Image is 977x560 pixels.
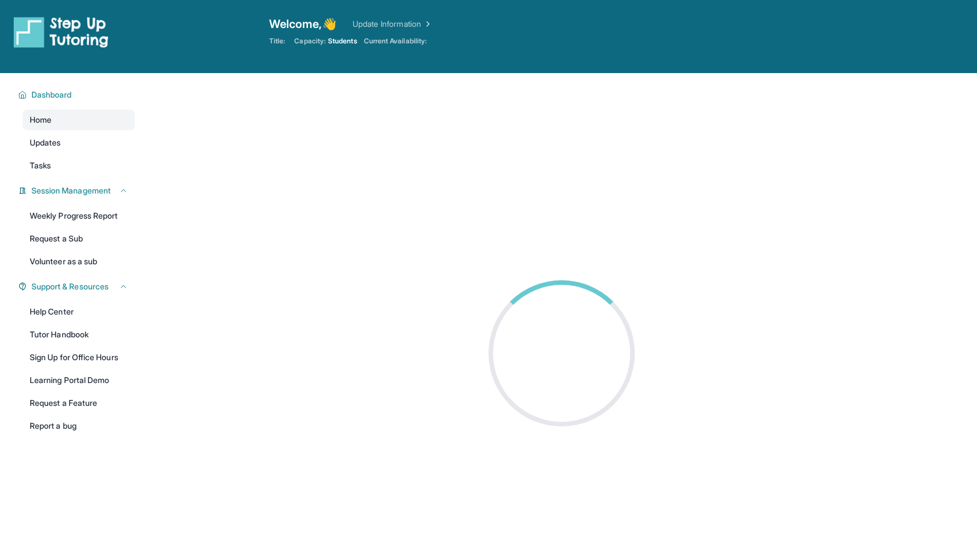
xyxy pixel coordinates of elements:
span: Students [328,37,357,46]
a: Tutor Handbook [23,324,135,345]
a: Request a Sub [23,228,135,249]
span: Tasks [30,160,51,171]
a: Learning Portal Demo [23,370,135,390]
button: Support & Resources [27,281,128,292]
button: Session Management [27,185,128,196]
span: Welcome, 👋 [269,16,337,32]
a: Weekly Progress Report [23,206,135,226]
a: Help Center [23,301,135,322]
a: Request a Feature [23,393,135,413]
span: Support & Resources [31,281,109,292]
a: Update Information [353,18,433,30]
span: Capacity: [294,37,326,46]
span: Current Availability: [364,37,427,46]
span: Title: [269,37,285,46]
span: Home [30,114,51,126]
a: Sign Up for Office Hours [23,347,135,368]
span: Session Management [31,185,111,196]
a: Report a bug [23,416,135,436]
a: Tasks [23,155,135,176]
img: Chevron Right [421,18,433,30]
a: Volunteer as a sub [23,251,135,272]
a: Updates [23,132,135,153]
a: Home [23,110,135,130]
span: Updates [30,137,61,148]
span: Dashboard [31,89,72,100]
button: Dashboard [27,89,128,100]
img: logo [14,16,109,48]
